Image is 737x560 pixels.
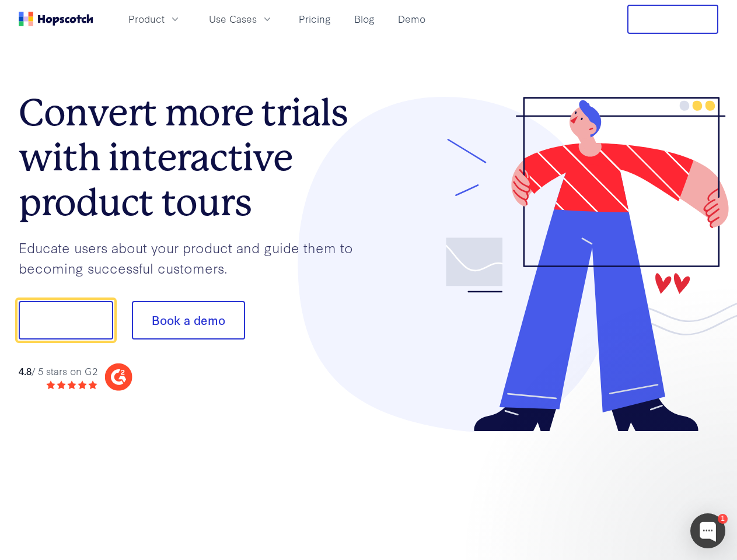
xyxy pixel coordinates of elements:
button: Use Cases [202,9,280,29]
button: Book a demo [132,301,245,339]
a: Blog [350,9,379,29]
a: Pricing [294,9,336,29]
div: 1 [718,514,728,524]
button: Show me! [19,301,113,339]
p: Educate users about your product and guide them to becoming successful customers. [19,237,369,278]
strong: 4.8 [19,364,32,377]
a: Home [19,12,93,26]
div: / 5 stars on G2 [19,364,97,379]
button: Free Trial [627,5,718,34]
span: Product [128,12,165,26]
span: Use Cases [209,12,257,26]
h1: Convert more trials with interactive product tours [19,90,369,225]
a: Demo [393,9,430,29]
button: Product [121,9,188,29]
